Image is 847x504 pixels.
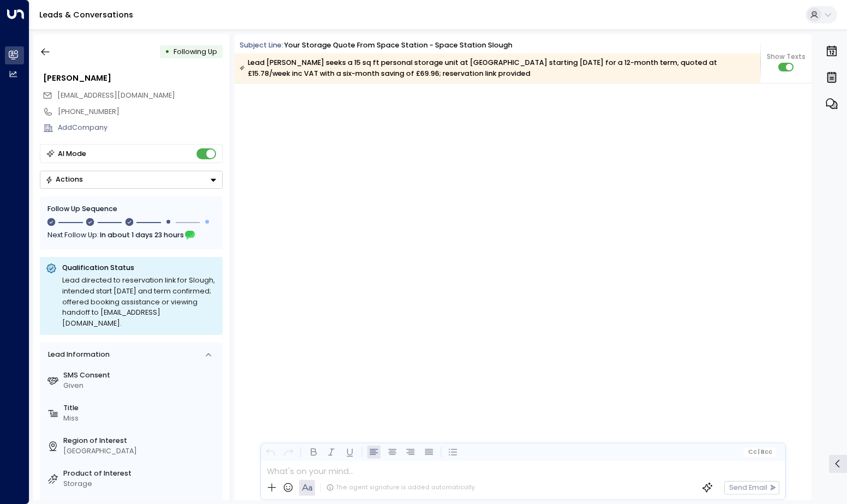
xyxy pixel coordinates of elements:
div: [GEOGRAPHIC_DATA] [63,446,219,457]
div: [PERSON_NAME] [43,73,223,85]
div: Actions [45,175,83,184]
a: Leads & Conversations [39,9,133,20]
div: Your storage quote from Space Station - Space Station Slough [284,40,512,51]
p: Qualification Status [62,263,217,273]
button: Actions [40,171,223,189]
div: Given [63,381,219,391]
div: Lead Information [44,350,109,360]
label: SMS Consent [63,370,219,381]
span: In about 1 days 23 hours [100,229,184,241]
span: Show Texts [767,52,806,62]
div: Next Follow Up: [48,229,215,241]
div: Button group with a nested menu [40,171,223,189]
div: The agent signature is added automatically [326,483,475,492]
div: Lead directed to reservation link for Slough, intended start [DATE] and term confirmed; offered b... [62,275,217,329]
div: AI Mode [58,148,86,159]
label: Title [63,403,219,413]
span: Cc Bcc [748,449,772,455]
div: Storage [63,479,219,489]
button: Cc|Bcc [744,447,776,457]
div: [PHONE_NUMBER] [58,107,223,117]
label: Product of Interest [63,469,219,479]
span: [EMAIL_ADDRESS][DOMAIN_NAME] [57,91,175,100]
div: Miss [63,413,219,424]
button: Undo [264,446,277,459]
label: Region of Interest [63,436,219,446]
div: AddCompany [58,123,223,133]
span: aisha252320@gmail.com [57,91,175,101]
button: Redo [282,446,296,459]
div: • [165,43,170,61]
div: Lead [PERSON_NAME] seeks a 15 sq ft personal storage unit at [GEOGRAPHIC_DATA] starting [DATE] fo... [240,57,754,79]
span: | [758,449,760,455]
span: Following Up [174,47,217,56]
span: Subject Line: [240,40,283,50]
div: Follow Up Sequence [48,205,215,215]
